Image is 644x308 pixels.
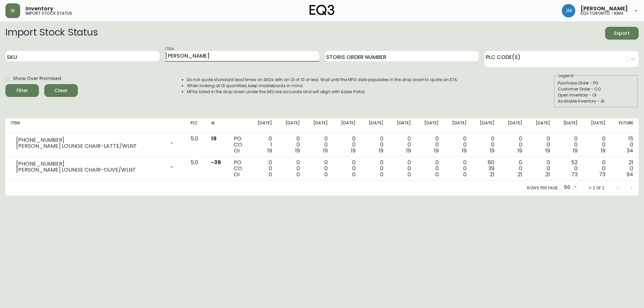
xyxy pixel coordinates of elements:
div: [PHONE_NUMBER][PERSON_NAME] LOUNGE CHAIR-LATTE/WLNT [11,136,180,150]
div: 0 0 [449,136,467,154]
span: 19 [518,147,522,155]
th: [DATE] [305,118,333,133]
span: 19 [406,147,411,155]
span: -39 [211,159,221,166]
th: [DATE] [472,118,500,133]
li: Do not quote standard lead times on SKUs with an OI of 10 or less. Wait until the MFG date popula... [187,77,458,83]
div: 0 0 [338,136,356,154]
div: 0 0 [283,160,300,178]
span: 19 [462,147,467,155]
span: Inventory [25,6,53,11]
div: 52 0 [560,160,578,178]
span: 21 [545,171,550,178]
th: Future [611,118,639,133]
div: 21 0 [616,160,633,178]
div: 0 1 [255,136,272,154]
div: 0 0 [311,136,328,154]
span: 19 [295,147,300,155]
h5: import stock status [25,11,72,15]
img: logo [310,5,334,15]
span: Export [610,29,633,38]
div: 0 0 [533,136,550,154]
h2: Import Stock Status [5,27,98,40]
th: [DATE] [389,118,417,133]
th: [DATE] [361,118,389,133]
div: Open Inventory - OI [558,92,634,98]
th: [DATE] [528,118,555,133]
span: 19 [573,147,578,155]
div: 0 0 [311,160,328,178]
span: 0 [297,171,300,178]
div: Customer Order - CO [558,86,634,92]
div: 0 0 [505,136,522,154]
th: [DATE] [444,118,472,133]
div: Purchase Order - PO [558,80,634,86]
td: 5.0 [185,133,206,157]
h5: eq3 toronto - king [581,11,624,15]
span: 21 [518,171,522,178]
div: 0 0 [505,160,522,178]
th: [DATE] [333,118,361,133]
span: Show Over Promised [13,75,61,82]
td: 5.0 [185,157,206,181]
button: Clear [44,84,78,97]
div: 0 0 [394,160,411,178]
div: PO CO [234,136,244,154]
span: 19 [379,147,383,155]
div: 0 0 [560,136,578,154]
p: Rows per page: [527,185,559,191]
span: 94 [627,171,633,178]
legend: Legend [558,73,574,79]
th: [DATE] [250,118,277,133]
img: b88646003a19a9f750de19192e969c24 [562,4,575,17]
span: 19 [434,147,439,155]
span: 0 [352,171,356,178]
span: [PERSON_NAME] [581,6,628,11]
th: [DATE] [277,118,305,133]
th: AI [206,118,229,133]
div: Filter [16,86,28,95]
div: 0 0 [588,160,605,178]
span: 0 [435,171,439,178]
div: 0 0 [477,136,494,154]
span: 0 [324,171,328,178]
span: Clear [50,86,72,95]
div: 0 0 [366,136,383,154]
div: 50 [561,182,578,193]
span: 19 [351,147,356,155]
div: [PERSON_NAME] LOUNGE CHAIR-OLIVE/WLNT [16,167,165,173]
span: 19 [323,147,328,155]
div: 0 0 [255,160,272,178]
div: [PHONE_NUMBER][PERSON_NAME] LOUNGE CHAIR-OLIVE/WLNT [11,160,180,174]
div: 0 0 [366,160,383,178]
span: 19 [267,147,272,155]
th: Item [5,118,185,133]
div: 0 0 [422,160,439,178]
div: Available Inventory - AI [558,98,634,104]
button: Export [605,27,639,40]
div: PO CO [234,160,244,178]
li: When looking at OI quantities, keep masterpacks in mind. [187,83,458,89]
div: 15 0 [616,136,633,154]
div: 0 0 [588,136,605,154]
div: 0 0 [533,160,550,178]
span: 0 [269,171,272,178]
span: 19 [601,147,605,155]
span: 73 [571,171,578,178]
span: OI [234,171,239,178]
span: OI [234,147,239,155]
th: [DATE] [555,118,583,133]
span: 0 [380,171,383,178]
span: 19 [545,147,550,155]
span: 0 [408,171,411,178]
th: [DATE] [583,118,611,133]
div: 0 0 [394,136,411,154]
div: [PHONE_NUMBER] [16,161,165,167]
span: 21 [490,171,494,178]
th: [DATE] [416,118,444,133]
div: [PHONE_NUMBER] [16,137,165,143]
span: 0 [463,171,467,178]
span: 34 [627,147,633,155]
span: 19 [211,135,217,142]
div: 60 39 [477,160,494,178]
